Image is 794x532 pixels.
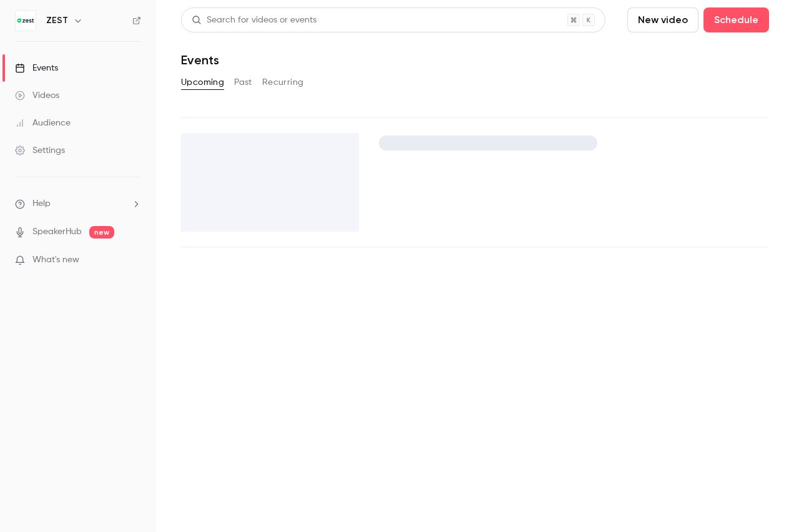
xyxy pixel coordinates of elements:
div: Settings [15,144,65,157]
div: Audience [15,117,71,129]
div: Search for videos or events [192,14,316,27]
span: new [89,226,114,239]
button: Upcoming [181,72,224,92]
button: New video [627,7,698,32]
div: Events [15,62,58,74]
button: Recurring [262,72,304,92]
a: SpeakerHub [32,225,82,239]
h1: Events [181,52,219,67]
img: ZEST [16,11,36,31]
h6: ZEST [46,14,68,27]
li: help-dropdown-opener [15,197,141,210]
span: Help [32,197,51,210]
button: Past [234,72,252,92]
div: Videos [15,89,59,102]
span: What's new [32,254,79,267]
button: Schedule [703,7,769,32]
